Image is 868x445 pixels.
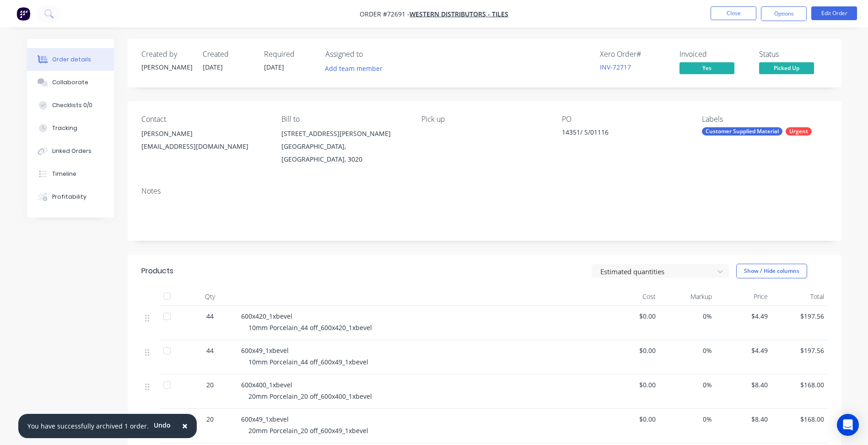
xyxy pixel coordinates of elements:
span: 10mm Porcelain_44 off_600x420_1xbevel [248,323,372,332]
span: 0% [663,380,712,390]
a: INV-72717 [600,63,631,71]
div: [GEOGRAPHIC_DATA], [GEOGRAPHIC_DATA], 3020 [281,140,407,166]
button: Edit Order [811,6,857,20]
div: Required [264,50,314,59]
div: Notes [141,187,828,195]
div: Tracking [52,124,77,132]
button: Profitability [27,185,114,208]
button: Add team member [320,62,387,75]
div: Bill to [281,115,407,124]
div: Created [203,50,253,59]
span: $0.00 [607,380,656,390]
button: Linked Orders [27,140,114,163]
div: Price [716,288,772,306]
span: $197.56 [775,311,824,321]
span: $4.49 [719,346,768,355]
button: Close [173,415,197,437]
div: [EMAIL_ADDRESS][DOMAIN_NAME] [141,140,267,153]
div: Invoiced [679,50,748,59]
a: Western Distributors - Tiles [410,10,508,18]
button: Show / Hide columns [736,264,807,278]
span: $168.00 [775,380,824,390]
div: Qty [183,288,237,306]
div: PO [562,115,687,124]
button: Undo [149,418,176,432]
div: Contact [141,115,267,124]
button: Timeline [27,163,114,185]
div: [STREET_ADDRESS][PERSON_NAME][GEOGRAPHIC_DATA], [GEOGRAPHIC_DATA], 3020 [281,127,407,166]
span: 44 [206,311,214,321]
span: 600x400_1xbevel [241,380,292,389]
span: 600x49_1xbevel [241,415,289,423]
div: Cost [604,288,660,306]
span: × [182,419,188,432]
span: Order #72691 - [360,10,410,18]
div: Customer Supplied Material [702,127,782,136]
div: Order details [52,55,91,64]
button: Options [761,6,807,21]
div: Open Intercom Messenger [837,414,859,436]
span: 20mm Porcelain_20 off_600x49_1xbevel [248,426,368,435]
span: 44 [206,346,214,355]
button: Tracking [27,117,114,140]
div: Timeline [52,170,76,178]
div: Xero Order # [600,50,669,59]
span: $0.00 [607,311,656,321]
button: Add team member [325,62,388,75]
span: [DATE] [264,63,284,71]
span: $168.00 [775,414,824,424]
span: 0% [663,346,712,355]
div: Markup [659,288,716,306]
img: Factory [16,7,30,21]
span: 0% [663,311,712,321]
span: 600x49_1xbevel [241,346,289,355]
div: [PERSON_NAME] [141,127,267,140]
div: Created by [141,50,192,59]
div: [STREET_ADDRESS][PERSON_NAME] [281,127,407,140]
span: $197.56 [775,346,824,355]
button: Checklists 0/0 [27,94,114,117]
div: Total [771,288,828,306]
div: Labels [702,115,827,124]
span: Yes [679,62,734,74]
div: Assigned to [325,50,417,59]
div: Urgent [786,127,812,136]
span: 20 [206,380,214,390]
span: $0.00 [607,346,656,355]
button: Collaborate [27,71,114,94]
span: $8.40 [719,414,768,424]
span: 600x420_1xbevel [241,312,292,320]
div: [PERSON_NAME][EMAIL_ADDRESS][DOMAIN_NAME] [141,127,267,157]
span: $0.00 [607,414,656,424]
div: You have successfully archived 1 order. [27,421,149,431]
span: 20 [206,414,214,424]
div: Collaborate [52,78,88,87]
div: Status [759,50,828,59]
span: 10mm Porcelain_44 off_600x49_1xbevel [248,358,368,366]
span: 20mm Porcelain_20 off_600x400_1xbevel [248,392,372,401]
div: Products [141,266,173,277]
button: Order details [27,48,114,71]
div: Profitability [52,193,86,201]
div: Linked Orders [52,147,92,155]
div: Pick up [421,115,547,124]
span: $4.49 [719,311,768,321]
button: Close [711,6,756,20]
div: Checklists 0/0 [52,101,92,109]
span: $8.40 [719,380,768,390]
span: Picked Up [759,62,814,74]
button: Picked Up [759,62,814,76]
span: 0% [663,414,712,424]
span: [DATE] [203,63,223,71]
div: 14351/ S/01116 [562,127,676,140]
div: [PERSON_NAME] [141,62,192,72]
